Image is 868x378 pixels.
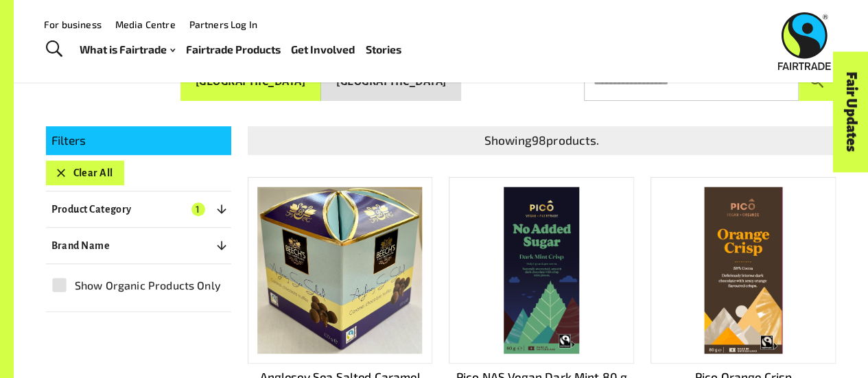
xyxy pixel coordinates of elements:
[778,12,831,70] img: Fairtrade Australia New Zealand logo
[366,40,401,59] a: Stories
[51,201,132,217] p: Product Category
[46,161,124,185] button: Clear All
[37,32,71,67] a: Toggle Search
[185,40,280,59] a: Fairtrade Products
[80,40,175,59] a: What is Fairtrade
[44,19,102,30] a: For business
[115,19,176,30] a: Media Centre
[51,237,110,254] p: Brand Name
[46,197,231,222] button: Product Category
[51,132,226,150] p: Filters
[75,277,221,294] span: Show Organic Products Only
[253,132,831,150] p: Showing 98 products.
[191,202,205,216] span: 1
[189,19,257,30] a: Partners Log In
[46,233,231,258] button: Brand Name
[291,40,355,59] a: Get Involved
